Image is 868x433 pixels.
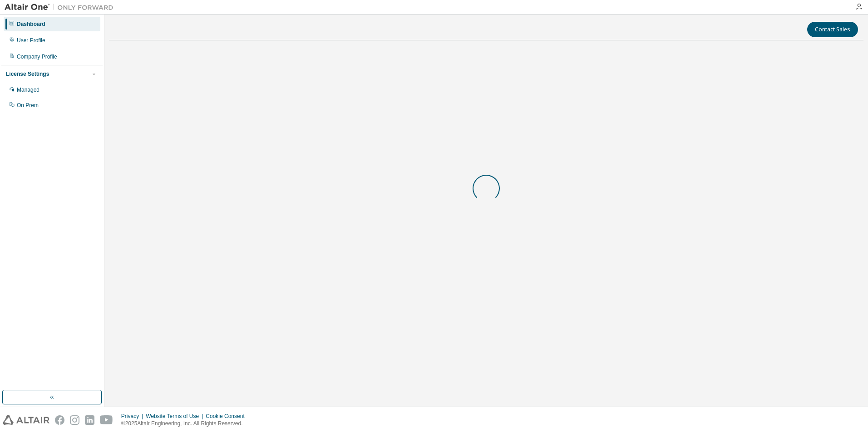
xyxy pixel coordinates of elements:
div: User Profile [17,37,45,44]
div: Managed [17,86,39,93]
div: Dashboard [17,20,45,28]
div: License Settings [6,70,49,78]
div: On Prem [17,102,39,109]
button: Contact Sales [807,22,858,37]
p: © 2025 Altair Engineering, Inc. All Rights Reserved. [121,420,250,428]
div: Website Terms of Use [146,413,206,420]
img: linkedin.svg [85,415,94,425]
div: Company Profile [17,53,57,60]
img: altair_logo.svg [3,415,49,425]
img: Altair One [5,3,118,12]
img: facebook.svg [55,415,64,425]
img: instagram.svg [70,415,79,425]
img: youtube.svg [100,415,113,425]
div: Cookie Consent [206,413,250,420]
div: Privacy [121,413,146,420]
